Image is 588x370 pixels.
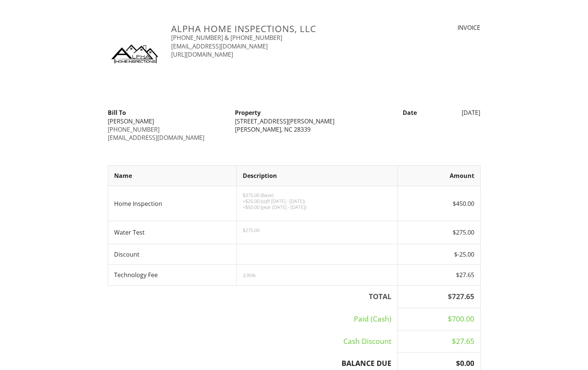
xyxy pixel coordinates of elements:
div: [PERSON_NAME], NC 28339 [235,125,353,134]
td: $700.00 [397,308,480,330]
td: $-25.00 [397,244,480,265]
div: [STREET_ADDRESS][PERSON_NAME] [235,117,353,125]
img: logo.jpg [108,23,163,83]
div: [PERSON_NAME] [108,117,226,125]
td: $27.65 [397,330,480,352]
th: Amount [397,166,480,186]
th: $727.65 [397,285,480,308]
p: $275.00 [243,227,392,233]
h3: Alpha Home Inspections, LLC [171,23,385,34]
a: [PHONE_NUMBER] [108,125,160,134]
td: Discount [108,244,236,265]
div: [DATE] [421,109,485,117]
td: Cash Discount [108,330,397,352]
div: INVOICE [394,23,480,32]
td: Water Test [108,221,236,244]
a: [EMAIL_ADDRESS][DOMAIN_NAME] [171,42,268,50]
div: 3.95% [243,272,392,278]
th: TOTAL [108,285,397,308]
strong: Property [235,109,261,117]
th: Name [108,166,236,186]
a: [URL][DOMAIN_NAME] [171,50,233,59]
td: Home Inspection [108,186,236,221]
div: Date [358,109,421,117]
td: Technology Fee [108,265,236,285]
td: $450.00 [397,186,480,221]
a: [EMAIL_ADDRESS][DOMAIN_NAME] [108,134,204,142]
td: $275.00 [397,221,480,244]
strong: Bill To [108,109,126,117]
td: Paid (Cash) [108,308,397,330]
p: $375.00 (Base) +$25.00 (sqft [DATE] - [DATE]) +$50.00 (year [DATE] - [DATE]) [243,192,392,210]
a: [PHONE_NUMBER] & [PHONE_NUMBER] [171,34,282,42]
td: $27.65 [397,265,480,285]
th: Description [236,166,397,186]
